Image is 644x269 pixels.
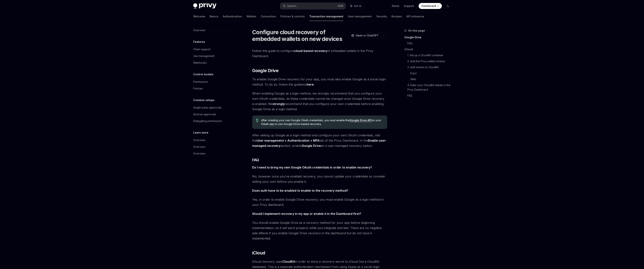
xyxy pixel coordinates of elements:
[193,130,208,135] h5: Learn more
[407,52,454,58] a: 1. Set up a CloudKit container
[347,3,364,9] button: Ask AI
[252,133,387,148] span: After setting up Google as a login method and configure your own OAuth credentials, visit the tab...
[193,3,216,9] img: dark logo
[252,77,387,87] span: To enable Google Drive recovery for your app, you must also enable Google as a social login metho...
[193,112,216,117] div: Quorum approvals
[407,82,454,93] a: 4. Enter your CloudKit details in the Privy Dashboard
[391,12,402,21] a: Recipes
[354,4,361,8] span: Ask AI
[348,12,372,21] a: User management
[407,58,454,64] a: 2. Add the Privy wallet schema
[404,34,454,40] a: Google Drive
[282,260,295,264] a: CloudKit
[407,93,454,99] a: FAQ
[247,12,256,21] a: Wallets
[376,12,387,21] a: Security
[193,54,215,58] div: Gas management
[410,76,454,82] a: Web
[252,91,387,112] span: When enabling Google as a login method, we strongly recommend that you configure your own OAuth c...
[404,46,454,52] a: iCloud
[193,80,208,84] div: Permissions
[193,138,205,142] div: Overview
[252,189,348,192] strong: Does auth have to be enabled to enable to the recovery method?
[190,111,238,118] a: Quorum approvals
[252,174,387,184] span: No, however once you’ve enabled recovery, you cannot update your credentials so consider setting ...
[223,12,242,21] a: Authentication
[309,12,343,21] a: Transaction management
[190,137,238,143] a: Overview
[252,166,372,169] strong: Do I need to bring my own Google OAuth credentials in order to enable recovery?
[410,70,454,76] a: Expo
[193,12,205,21] a: Welcome
[349,32,381,39] button: Open in ChatGPT
[193,72,213,77] h5: Control models
[252,68,278,74] span: Google Drive
[256,119,259,122] svg: Tip
[193,86,203,91] div: Policies
[193,98,215,102] h5: Common setups
[193,105,221,110] div: Single-party approvals
[338,4,343,7] span: Ctrl K
[392,4,399,8] a: Demo
[406,12,424,21] a: API reference
[210,12,218,21] a: Basics
[350,119,372,122] a: Google Drive API
[193,119,222,123] div: Delegating permissions
[273,102,285,106] strong: strongly
[407,64,454,70] a: 3. Add tokens to CloudKit
[193,28,205,33] div: Overview
[190,78,238,85] a: Permissions
[193,40,205,44] h5: Features
[190,104,238,111] a: Single-party approvals
[190,143,238,150] a: Overview
[190,46,238,53] a: Chain support
[257,139,319,142] strong: User management > Authentication > MFA
[280,12,305,21] a: Policies & controls
[356,34,379,37] span: Open in ChatGPT
[302,144,321,148] strong: Google Drive
[190,59,238,66] a: Webhooks
[252,197,387,207] span: Yes, in order to enable Google Drive recovery, you must enable Google as a login method in your P...
[190,27,238,34] a: Overview
[422,4,436,8] span: Dashboard
[407,40,454,46] a: FAQ
[252,212,361,216] strong: Should I implement recovery in my app or enable it in the Dashboard first?
[252,220,387,241] span: You should enable Google Drive as a recovery method for your app before beginning implementation,...
[294,49,327,53] strong: cloud-based recovery
[252,48,387,59] span: Follow this guide to configure of embedded wallets in the Privy Dashboard.
[190,85,238,92] a: Policies
[307,83,314,86] a: here
[404,4,414,8] a: Support
[193,61,207,65] div: Webhooks
[280,3,346,9] button: Search...CtrlK
[193,145,205,149] div: Overview
[190,118,238,124] a: Delegating permissions
[190,150,238,157] a: Overview
[252,250,265,256] span: iCloud
[445,3,451,9] button: Toggle dark mode
[408,28,425,33] span: On this page
[252,29,347,42] h1: Configure cloud recovery of embedded wallets on new devices
[419,3,442,9] a: Dashboard
[193,47,210,52] div: Chain support
[261,118,383,126] span: After creating your own Google OAuth credentials, you must enable the on your OAuth app to use Go...
[190,53,238,59] a: Gas management
[287,4,298,8] div: Search...
[261,12,276,21] a: Connectors
[193,151,205,156] div: Overview
[252,157,259,163] span: FAQ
